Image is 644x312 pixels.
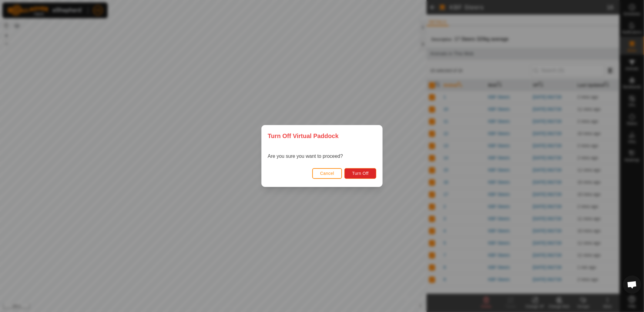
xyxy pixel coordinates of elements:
span: Cancel [320,171,334,176]
div: Open chat [623,276,641,294]
p: Are you sure you want to proceed? [268,153,343,160]
button: Turn Off [344,168,376,179]
span: Turn Off Virtual Paddock [268,131,339,140]
button: Cancel [312,168,342,179]
span: Turn Off [352,171,369,176]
